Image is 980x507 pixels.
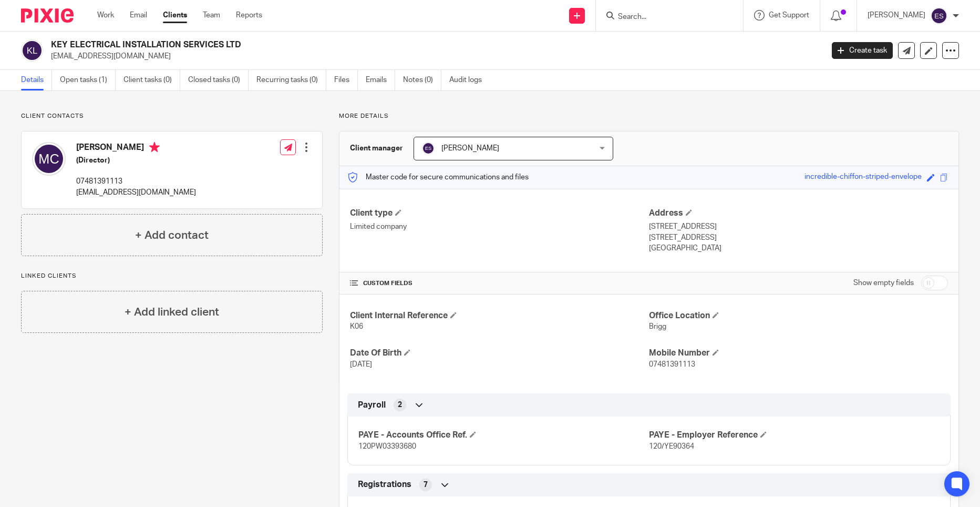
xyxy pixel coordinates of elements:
img: Pixie [21,8,74,23]
span: 120PW03393680 [358,443,416,450]
span: Registrations [358,479,411,490]
div: incredible-chiffon-striped-envelope [804,171,922,184]
a: Open tasks (1) [60,70,116,90]
a: Files [334,70,358,90]
span: 07481391113 [649,361,695,368]
h4: PAYE - Employer Reference [649,430,940,441]
span: Brigg [649,323,666,330]
a: Client tasks (0) [123,70,180,90]
img: svg%3E [32,142,66,176]
p: [GEOGRAPHIC_DATA] [649,243,948,253]
a: Team [203,10,220,21]
a: Audit logs [449,70,490,90]
a: Reports [236,10,262,21]
a: Emails [366,70,395,90]
h4: Date Of Birth [350,348,649,359]
span: Get Support [769,12,809,19]
a: Closed tasks (0) [188,70,249,90]
h4: Address [649,208,948,219]
span: [PERSON_NAME] [441,145,499,152]
p: [EMAIL_ADDRESS][DOMAIN_NAME] [51,51,816,62]
span: 120/YE90364 [649,443,694,450]
span: [DATE] [350,361,372,368]
h4: PAYE - Accounts Office Ref. [358,430,649,441]
p: 07481391113 [76,176,196,187]
h4: CUSTOM FIELDS [350,279,649,288]
span: Payroll [358,400,386,411]
h2: KEY ELECTRICAL INSTALLATION SERVICES LTD [51,39,663,50]
h4: + Add contact [135,227,209,244]
p: Master code for secure communications and files [347,172,529,182]
span: 7 [424,480,428,490]
a: Create task [832,42,893,59]
p: Linked clients [21,272,323,280]
p: Limited company [350,221,649,232]
p: Client contacts [21,112,323,120]
span: K06 [350,323,363,330]
a: Notes (0) [403,70,441,90]
h4: Mobile Number [649,348,948,359]
h4: [PERSON_NAME] [76,142,196,155]
img: svg%3E [931,7,947,24]
h4: + Add linked client [125,304,219,320]
h4: Client type [350,208,649,219]
p: More details [339,112,959,120]
p: [STREET_ADDRESS] [649,232,948,243]
h3: Client manager [350,143,403,154]
a: Recurring tasks (0) [256,70,326,90]
label: Show empty fields [853,278,914,288]
p: [PERSON_NAME] [868,10,925,21]
h5: (Director) [76,155,196,166]
p: [EMAIL_ADDRESS][DOMAIN_NAME] [76,187,196,198]
p: [STREET_ADDRESS] [649,221,948,232]
h4: Office Location [649,310,948,321]
input: Search [617,13,711,22]
a: Work [97,10,114,21]
h4: Client Internal Reference [350,310,649,321]
a: Details [21,70,52,90]
img: svg%3E [21,39,43,62]
span: 2 [398,400,402,410]
i: Primary [149,142,160,153]
img: svg%3E [422,142,435,155]
a: Clients [163,10,187,21]
a: Email [130,10,147,21]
